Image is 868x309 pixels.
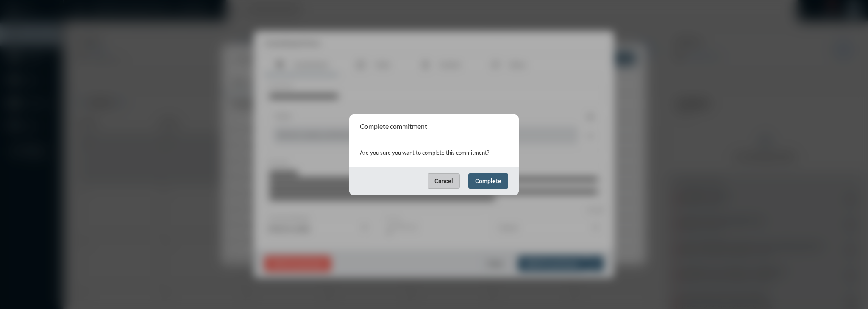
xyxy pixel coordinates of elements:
button: Cancel [428,173,460,189]
p: Are you sure you want to complete this commitment? [360,147,508,159]
span: Cancel [434,178,453,184]
button: Complete [468,173,508,189]
span: Complete [475,178,501,184]
h2: Complete commitment [360,122,427,130]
